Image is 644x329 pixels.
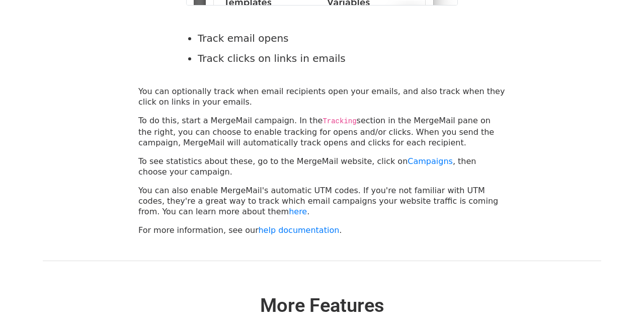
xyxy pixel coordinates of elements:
[198,31,448,46] li: Track email opens
[198,51,448,66] li: Track clicks on links in emails
[43,294,601,317] h1: More Features
[138,185,506,217] p: You can also enable MergeMail's automatic UTM codes. If you're not familiar with UTM codes, they'...
[138,115,506,148] p: To do this, start a MergeMail campaign. In the section in the MergeMail pane on the right, you ca...
[323,117,356,125] code: Tracking
[408,156,453,166] a: Campaigns
[289,207,307,216] a: here
[138,156,506,177] p: To see statistics about these, go to the MergeMail website, click on , then choose your campaign.
[594,281,644,329] iframe: Chat Widget
[138,225,506,235] p: For more information, see our .
[138,86,506,107] p: You can optionally track when email recipients open your emails, and also track when they click o...
[258,225,339,235] a: help documentation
